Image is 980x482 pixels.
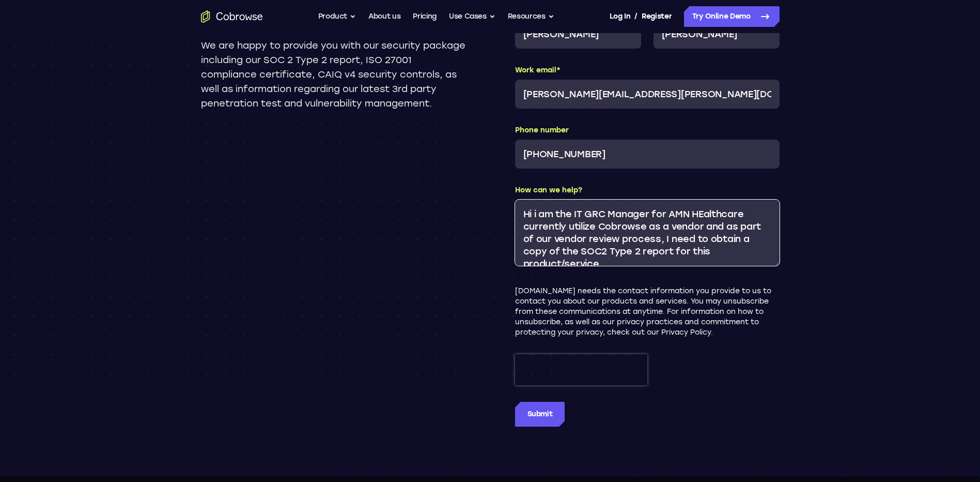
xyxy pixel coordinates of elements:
a: About us [368,6,400,27]
button: Product [318,6,356,27]
textarea: Hi i am the IT GRC Manager for AMN HEalthcare currently utilize Cobrowse as a vendor and as part ... [515,200,780,266]
button: Resources [508,6,554,27]
input: John [515,20,641,49]
a: Go to the home page [201,10,263,23]
input: Submit [515,402,565,427]
div: [DOMAIN_NAME] needs the contact information you provide to us to contact you about our products a... [515,286,780,338]
a: Log In [610,6,630,27]
input: john@doe.com [515,80,780,109]
input: Doe [654,20,780,49]
span: Phone number [515,126,569,134]
a: Register [642,6,672,27]
a: Pricing [413,6,437,27]
span: How can we help? [515,186,582,194]
button: Use Cases [449,6,495,27]
input: 000 000 0000 [515,140,780,169]
span: Work email [515,66,556,74]
a: Try Online Demo [684,6,780,27]
span: / [634,10,637,23]
iframe: reCAPTCHA [515,354,647,385]
p: We are happy to provide you with our security package including our SOC 2 Type 2 report, ISO 2700... [201,38,465,111]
